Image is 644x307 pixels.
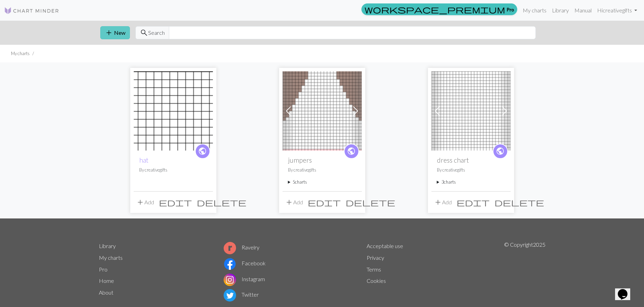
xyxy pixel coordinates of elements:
span: Search [148,29,165,37]
a: Acceptable use [367,243,403,249]
button: Add [134,196,156,209]
p: © Copyright 2025 [504,241,545,303]
a: public [195,144,210,159]
button: Delete [492,196,546,209]
a: Library [549,3,572,17]
span: public [347,146,356,156]
a: My charts [520,3,549,17]
span: delete [494,197,544,207]
h2: dress chart [437,156,505,164]
span: add [136,197,144,207]
h2: jumpers [288,156,356,164]
img: Logo [4,7,59,15]
img: Instagram logo [224,274,236,286]
span: public [496,146,504,156]
a: Home [99,277,114,284]
img: Twitter logo [224,289,236,301]
a: Twitter [224,291,259,298]
iframe: chat widget [615,279,637,300]
span: public [198,146,207,156]
button: New [100,26,130,39]
i: public [198,144,207,158]
a: Hicreativegifts [594,3,640,17]
a: Pro [361,3,517,15]
li: My charts [11,50,30,57]
span: delete [197,197,246,207]
a: About [99,289,113,296]
i: Edit [308,198,341,206]
p: By creativegifts [437,167,505,173]
a: jumper template [283,107,362,113]
button: Delete [194,196,249,209]
i: public [496,144,504,158]
span: delete [346,197,395,207]
a: Terms [367,266,381,273]
a: public [493,144,508,159]
button: Add [283,196,305,209]
a: public [344,144,359,159]
img: dress chart [431,71,511,151]
span: edit [159,197,192,207]
a: Pro [99,266,108,273]
a: Library [99,243,116,249]
a: dress chart [431,107,511,113]
img: hat [134,71,213,151]
span: add [105,28,113,38]
span: add [285,197,293,207]
summary: 3charts [437,179,505,185]
span: search [140,28,148,38]
img: jumper template [283,71,362,151]
a: Manual [572,3,594,17]
button: Add [431,196,454,209]
span: add [434,197,442,207]
a: Facebook [224,260,266,266]
i: Edit [457,198,490,206]
button: Edit [305,196,343,209]
p: By creativegifts [139,167,207,173]
img: Facebook logo [224,258,236,270]
summary: 5charts [288,179,356,185]
img: Ravelry logo [224,242,236,254]
a: hat [139,156,149,164]
span: edit [308,197,341,207]
button: Edit [156,196,194,209]
span: edit [457,197,490,207]
a: Ravelry [224,244,259,250]
i: Edit [159,198,192,206]
button: Edit [454,196,492,209]
button: Delete [343,196,398,209]
a: My charts [99,254,123,261]
p: By creativegifts [288,167,356,173]
i: public [347,144,356,158]
span: workspace_premium [365,4,505,14]
a: Privacy [367,254,384,261]
a: hat [134,107,213,113]
a: Cookies [367,277,386,284]
a: Instagram [224,276,265,282]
